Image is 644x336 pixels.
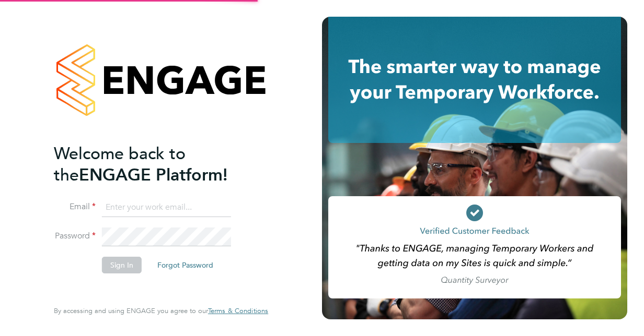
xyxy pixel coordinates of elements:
[54,143,258,186] h2: ENGAGE Platform!
[54,143,186,185] span: Welcome back to the
[102,257,142,273] button: Sign In
[54,201,96,212] label: Email
[54,231,96,242] label: Password
[54,306,268,315] span: By accessing and using ENGAGE you agree to our
[208,307,268,315] a: Terms & Conditions
[102,198,231,217] input: Enter your work email...
[149,257,222,273] button: Forgot Password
